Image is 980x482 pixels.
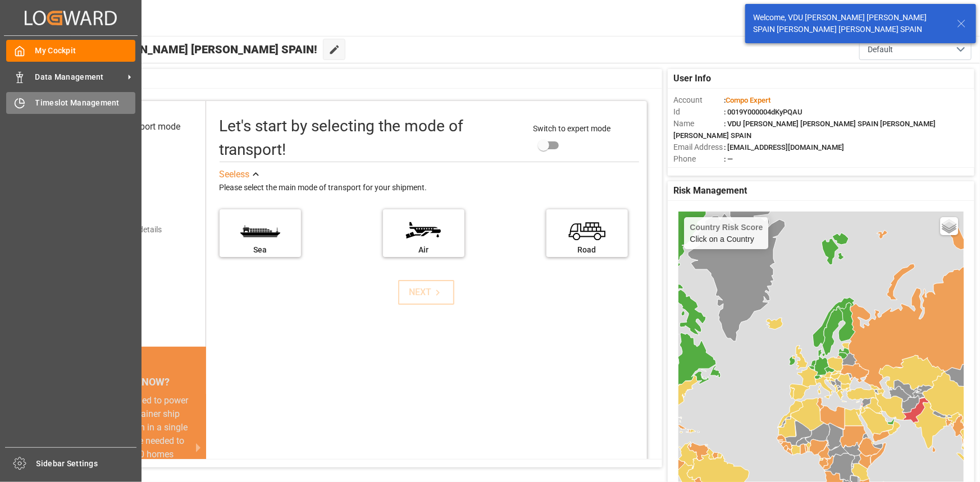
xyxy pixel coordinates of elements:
button: NEXT [398,280,454,305]
span: Risk Management [673,184,747,198]
span: Default [868,44,893,56]
span: : — [724,155,733,163]
div: Add shipping details [92,224,162,236]
h4: Country Risk Score [690,223,763,232]
div: Please select the main mode of transport for your shipment. [220,181,639,195]
div: See less [220,168,250,181]
a: Layers [940,217,958,235]
div: NEXT [409,286,444,299]
div: Click on a Country [690,223,763,244]
span: Account Type [673,165,724,177]
div: Sea [225,244,295,256]
button: open menu [859,39,972,60]
div: Let's start by selecting the mode of transport! [220,114,522,162]
span: Email Address [673,141,724,153]
span: Id [673,106,724,118]
span: Timeslot Management [35,97,136,109]
span: Name [673,118,724,130]
a: Timeslot Management [6,92,135,114]
span: Sidebar Settings [37,458,137,470]
span: Phone [673,153,724,165]
span: Data Management [35,71,124,83]
span: : 0019Y000004dKyPQAU [724,108,803,116]
div: Welcome, VDU [PERSON_NAME] [PERSON_NAME] SPAIN [PERSON_NAME] [PERSON_NAME] SPAIN [753,12,946,35]
div: Road [552,244,622,256]
span: : VDU [PERSON_NAME] [PERSON_NAME] SPAIN [PERSON_NAME] [PERSON_NAME] SPAIN [673,120,936,140]
span: : Shipper [724,167,752,175]
span: User Info [673,72,711,85]
span: Hello VDU [PERSON_NAME] [PERSON_NAME] SPAIN! [46,39,317,60]
span: My Cockpit [35,45,136,57]
div: Air [389,244,459,256]
span: : [EMAIL_ADDRESS][DOMAIN_NAME] [724,143,844,152]
span: Compo Expert [726,96,771,104]
span: Switch to expert mode [533,124,610,133]
span: : [724,96,771,104]
span: Account [673,94,724,106]
a: My Cockpit [6,40,135,62]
